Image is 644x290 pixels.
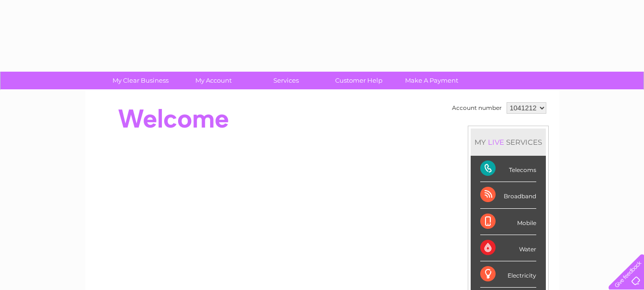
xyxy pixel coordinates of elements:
[450,100,504,116] td: Account number
[174,72,253,89] a: My Account
[392,72,471,89] a: Make A Payment
[486,138,506,147] div: LIVE
[247,72,326,89] a: Services
[101,72,180,89] a: My Clear Business
[319,72,398,89] a: Customer Help
[480,235,536,261] div: Water
[480,209,536,235] div: Mobile
[480,182,536,208] div: Broadband
[480,261,536,288] div: Electricity
[471,129,546,156] div: MY SERVICES
[480,156,536,182] div: Telecoms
